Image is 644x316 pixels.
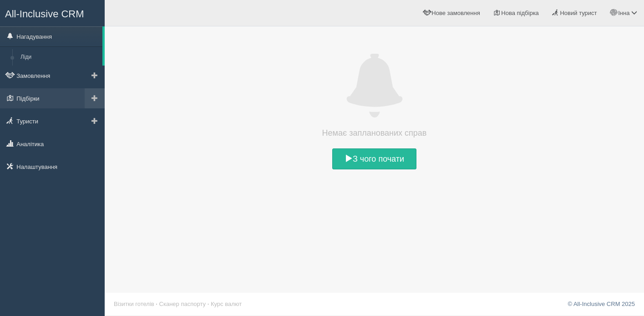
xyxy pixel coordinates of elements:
[156,301,157,307] span: ·
[306,127,443,139] h4: Немає запланованих справ
[16,49,102,66] a: Ліди
[5,8,84,20] span: All-Inclusive CRM
[114,301,154,307] a: Візитки готелів
[501,10,539,16] span: Нова підбірка
[618,10,629,16] span: Інна
[159,301,206,307] a: Сканер паспорту
[568,301,635,307] a: © All-Inclusive CRM 2025
[332,148,416,169] a: З чого почати
[208,301,209,307] span: ·
[431,10,480,16] span: Нове замовлення
[211,301,242,307] a: Курс валют
[560,10,597,16] span: Новий турист
[0,0,104,25] a: All-Inclusive CRM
